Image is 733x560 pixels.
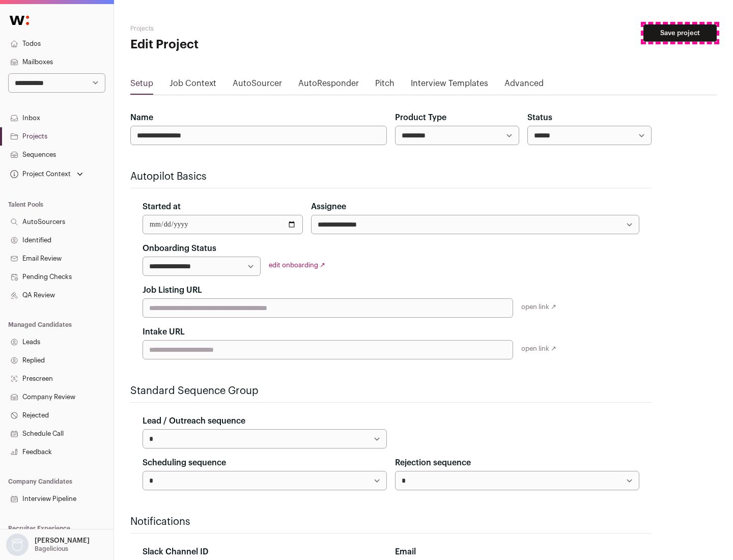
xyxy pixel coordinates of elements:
[130,77,153,94] a: Setup
[269,262,325,268] a: edit onboarding ↗
[143,201,181,213] label: Started at
[504,77,544,94] a: Advanced
[395,111,446,124] label: Product Type
[298,77,359,94] a: AutoResponder
[643,24,717,42] button: Save project
[130,515,652,529] h2: Notifications
[411,77,488,94] a: Interview Templates
[8,170,71,178] div: Project Context
[527,111,552,124] label: Status
[8,167,85,181] button: Open dropdown
[6,534,29,556] img: nopic.png
[143,415,245,427] label: Lead / Outreach sequence
[4,534,92,556] button: Open dropdown
[130,384,652,398] h2: Standard Sequence Group
[143,457,226,469] label: Scheduling sequence
[375,77,394,94] a: Pitch
[35,545,68,553] p: Bagelicious
[395,546,639,558] div: Email
[395,457,471,469] label: Rejection sequence
[143,546,208,558] label: Slack Channel ID
[311,201,346,213] label: Assignee
[233,77,282,94] a: AutoSourcer
[130,37,326,53] h1: Edit Project
[35,537,90,545] p: [PERSON_NAME]
[143,284,202,296] label: Job Listing URL
[130,24,326,33] h2: Projects
[143,326,185,338] label: Intake URL
[143,242,216,255] label: Onboarding Status
[130,111,153,124] label: Name
[130,170,652,184] h2: Autopilot Basics
[4,10,35,31] img: Wellfound
[170,77,216,94] a: Job Context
